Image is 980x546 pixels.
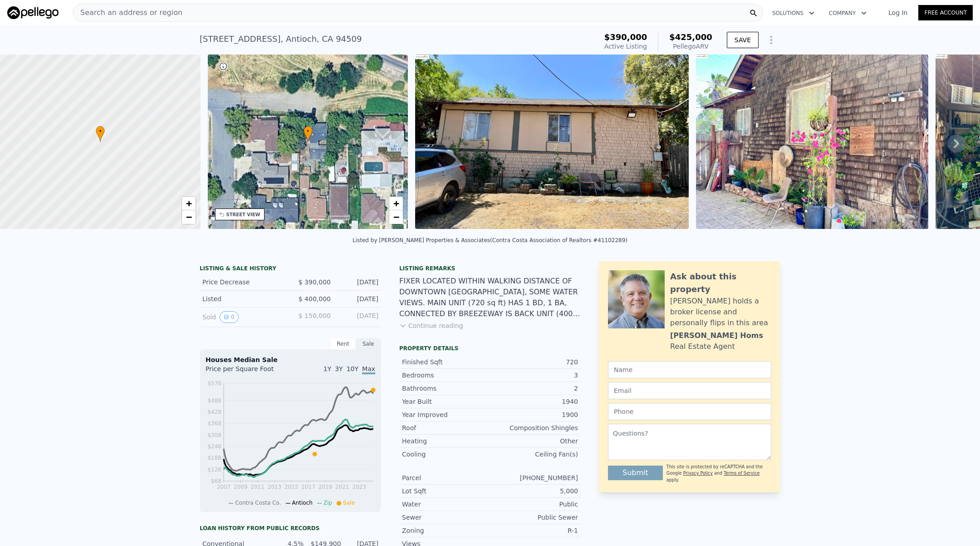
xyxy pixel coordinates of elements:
div: Real Estate Agent [670,341,735,352]
tspan: $368 [207,420,221,427]
span: Active Listing [604,43,647,50]
a: Zoom in [389,197,403,210]
div: R-1 [490,526,578,535]
span: • [96,127,105,135]
div: Year Built [402,397,490,406]
tspan: 2015 [284,484,299,490]
div: Other [490,437,578,446]
span: Antioch [292,500,313,506]
button: Company [822,5,874,21]
tspan: 2023 [353,484,367,490]
div: Bedrooms [402,371,490,380]
div: 720 [490,357,578,367]
div: [PERSON_NAME] Homs [670,330,763,341]
a: Privacy Policy [683,471,713,476]
span: $425,000 [669,32,712,42]
div: Price per Square Foot [206,364,290,379]
span: • [304,127,313,135]
tspan: 2021 [335,484,349,490]
div: Houses Median Sale [206,355,375,364]
div: STREET VIEW [226,211,260,218]
button: View historical data [220,311,239,323]
div: Lot Sqft [402,486,490,496]
div: Finished Sqft [402,357,490,367]
div: This site is protected by reCAPTCHA and the Google and apply. [666,464,771,483]
div: Listed by [PERSON_NAME] Properties & Associates (Contra Costa Association of Realtors #41102289) [353,237,627,243]
div: Composition Shingles [490,423,578,432]
a: Zoom out [389,210,403,224]
div: Parcel [402,473,490,482]
div: LISTING & SALE HISTORY [200,265,381,274]
div: Roof [402,423,490,432]
input: Email [608,382,771,399]
div: Price Decrease [202,278,283,287]
div: Heating [402,437,490,446]
div: 5,000 [490,486,578,496]
div: Ceiling Fan(s) [490,450,578,459]
tspan: $128 [207,467,221,473]
a: Zoom in [182,197,196,210]
span: + [186,198,191,209]
div: Listed [202,294,283,303]
button: SAVE [727,32,759,48]
input: Name [608,361,771,378]
div: Public [490,500,578,509]
div: • [96,126,105,142]
tspan: $248 [207,443,221,450]
div: Year Improved [402,410,490,419]
a: Free Account [918,5,973,20]
tspan: $188 [207,455,221,462]
a: Terms of Service [724,471,759,476]
tspan: 2011 [250,484,265,490]
span: 3Y [335,365,343,372]
tspan: $488 [207,397,221,404]
tspan: $68 [211,478,221,485]
button: Show Options [762,31,780,49]
span: Contra Costa Co. [235,500,281,506]
div: [DATE] [338,294,378,303]
tspan: $576 [207,380,221,387]
div: [PERSON_NAME] holds a broker license and personally flips in this area [670,296,771,328]
span: $390,000 [604,32,647,42]
div: Sale [356,338,381,350]
span: Zip [323,500,332,506]
div: Property details [399,345,581,352]
div: FIXER LOCATED WITHIN WALKING DISTANCE OF DOWNTOWN [GEOGRAPHIC_DATA], SOME WATER VIEWS. MAIN UNIT ... [399,276,581,319]
tspan: 2017 [302,484,316,490]
div: Ask about this property [670,270,771,296]
img: Sale: 165931310 Parcel: 40496687 [696,55,928,229]
div: 3 [490,371,578,380]
div: [DATE] [338,311,378,323]
div: Bathrooms [402,384,490,393]
tspan: 2019 [318,484,333,490]
div: Sold [202,311,283,323]
div: Cooling [402,450,490,459]
div: 1940 [490,397,578,406]
div: • [304,126,313,142]
span: Search an address or region [73,7,182,18]
span: − [186,211,191,223]
div: Public Sewer [490,513,578,522]
span: − [393,211,399,223]
span: 10Y [347,365,358,372]
div: Water [402,500,490,509]
span: $ 400,000 [299,295,331,303]
span: $ 390,000 [299,278,331,286]
tspan: 2007 [217,484,231,490]
div: Listing remarks [399,265,581,272]
div: [STREET_ADDRESS] , Antioch , CA 94509 [200,33,362,45]
span: $ 150,000 [299,312,331,319]
span: Max [362,365,375,374]
div: 1900 [490,410,578,419]
button: Solutions [765,5,822,21]
div: Loan history from public records [200,525,381,532]
tspan: 2013 [268,484,282,490]
img: Pellego [7,6,59,19]
span: Sale [343,500,355,506]
a: Zoom out [182,210,196,224]
div: Rent [330,338,356,350]
input: Phone [608,403,771,420]
div: Zoning [402,526,490,535]
div: Pellego ARV [669,42,712,51]
div: [PHONE_NUMBER] [490,473,578,482]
